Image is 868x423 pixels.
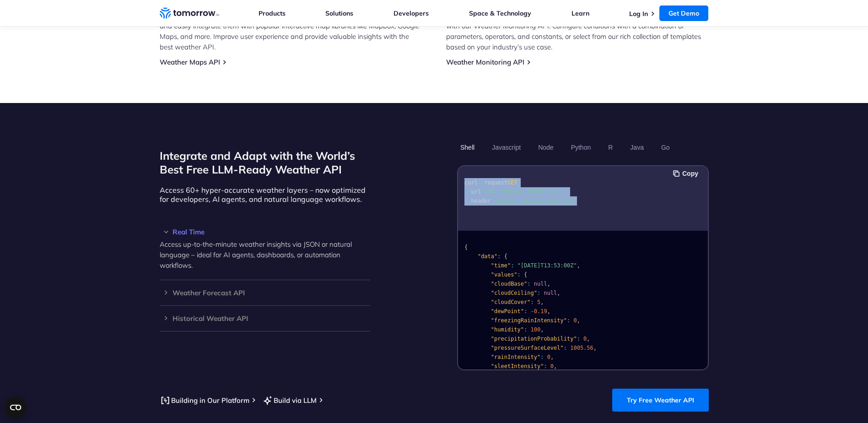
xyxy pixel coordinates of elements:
span: 5 [537,299,540,305]
a: Log In [629,10,648,18]
span: , [587,336,590,342]
span: { [524,271,527,278]
p: Access up-to-the-minute weather insights via JSON or natural language – ideal for AI agents, dash... [160,239,370,271]
span: header [471,198,491,204]
span: : [563,345,566,351]
span: -- [477,179,484,186]
h3: Weather Forecast API [160,289,370,296]
span: "cloudBase" [491,281,527,287]
a: Weather Maps API [160,58,220,66]
span: url [471,189,481,195]
button: Shell [457,140,478,155]
a: Home link [160,6,219,20]
span: "data" [477,253,497,260]
span: : [544,363,547,369]
span: : [537,290,540,296]
a: Space & Technology [469,9,531,17]
button: Python [567,140,594,155]
a: Weather Monitoring API [446,58,524,66]
span: "cloudCover" [491,299,530,305]
button: Go [658,140,673,155]
span: "sleetIntensity" [491,363,544,369]
span: , [557,290,560,296]
a: Solutions [325,9,353,17]
a: Building in Our Platform [160,395,249,406]
span: : [524,308,527,315]
button: Java [627,140,647,155]
span: , [540,326,544,333]
span: { [464,244,468,250]
span: , [593,345,596,351]
span: curl [464,179,478,186]
span: "dewPoint" [491,308,523,315]
a: Learn [571,9,589,17]
span: : [527,281,530,287]
span: 0 [583,336,587,342]
span: "values" [491,271,517,278]
span: : [517,271,520,278]
button: Open CMP widget [5,396,27,418]
span: GET [507,179,517,186]
a: Build via LLM [262,395,317,406]
span: , [540,299,544,305]
a: Developers [394,9,429,17]
h3: Historical Weather API [160,315,370,322]
button: R [605,140,616,155]
span: null [534,281,547,287]
span: "pressureSurfaceLevel" [491,345,563,351]
span: , [547,281,550,287]
span: "[DATE]T13:53:00Z" [517,262,577,269]
p: Access 60+ hyper-accurate weather layers – now optimized for developers, AI agents, and natural l... [160,185,370,204]
span: , [577,262,580,269]
span: { [504,253,507,260]
button: Javascript [489,140,524,155]
span: : [540,354,544,360]
span: : [530,299,534,305]
a: Try Free Weather API [612,389,709,412]
span: "precipitationProbability" [491,336,577,342]
span: null [544,290,557,296]
span: , [554,363,557,369]
span: : [497,253,501,260]
span: -- [464,198,471,204]
span: 0 [547,354,550,360]
span: "time" [491,262,510,269]
button: Copy [673,168,701,179]
span: "cloudCeiling" [491,290,537,296]
span: '[URL][DOMAIN_NAME][DATE]' [481,189,567,195]
span: 0 [573,317,577,324]
button: Node [535,140,556,155]
span: 100 [530,326,540,333]
a: Get Demo [659,5,708,21]
span: "rainIntensity" [491,354,540,360]
span: - [530,308,534,315]
span: , [547,308,550,315]
span: : [524,326,527,333]
span: 1005.56 [570,345,593,351]
span: , [550,354,553,360]
span: : [511,262,514,269]
h3: Real Time [160,228,370,235]
span: : [566,317,570,324]
span: , [577,317,580,324]
span: -- [464,189,471,195]
span: 0 [550,363,553,369]
h2: Integrate and Adapt with the World’s Best Free LLM-Ready Weather API [160,149,370,176]
span: 0.19 [534,308,547,315]
span: "humidity" [491,326,523,333]
a: Products [259,9,286,17]
span: : [577,336,580,342]
span: 'accept: application/json' [491,198,577,204]
span: "freezingRainIntensity" [491,317,566,324]
span: request [484,179,507,186]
